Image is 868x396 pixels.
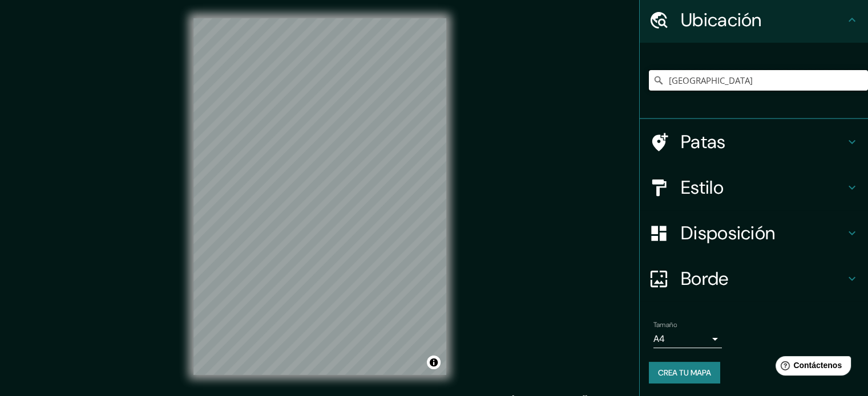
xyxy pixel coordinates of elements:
[766,352,855,383] iframe: Lanzador de widgets de ayuda
[640,119,868,165] div: Patas
[640,165,868,210] div: Estilo
[658,368,711,378] font: Crea tu mapa
[649,362,720,383] button: Crea tu mapa
[681,130,726,154] font: Patas
[193,18,446,375] canvas: Mapa
[653,333,665,345] font: A4
[681,8,762,32] font: Ubicación
[653,320,677,329] font: Tamaño
[640,210,868,256] div: Disposición
[649,70,868,91] input: Elige tu ciudad o zona
[681,267,729,291] font: Borde
[653,330,722,348] div: A4
[681,221,775,245] font: Disposición
[681,175,724,199] font: Estilo
[427,356,441,369] button: Activar o desactivar atribución
[640,256,868,301] div: Borde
